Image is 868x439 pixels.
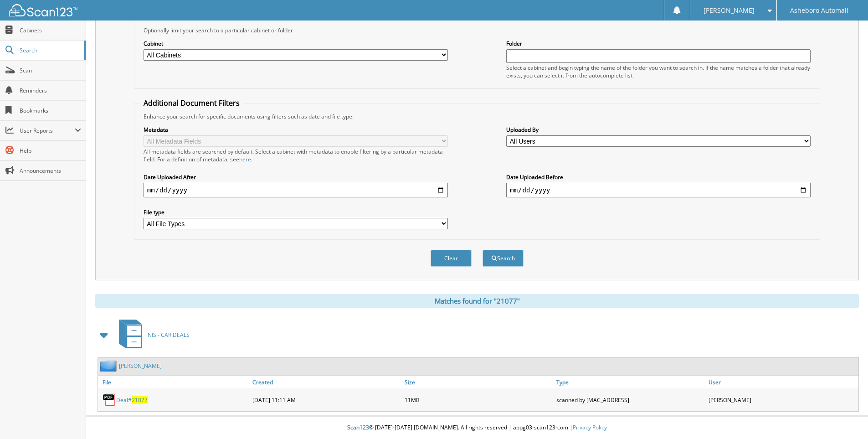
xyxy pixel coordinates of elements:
button: Clear [431,250,472,267]
a: Type [554,376,706,388]
span: Bookmarks [20,107,81,114]
label: Folder [506,40,811,47]
span: Cabinets [20,26,81,34]
label: Uploaded By [506,126,811,134]
span: Search [20,46,80,54]
span: Asheboro Automall [790,8,848,13]
div: scanned by [MAC_ADDRESS] [554,391,706,409]
span: NIS - CAR DEALS [148,331,190,339]
div: All metadata fields are searched by default. Select a cabinet with metadata to enable filtering b... [144,148,448,163]
a: Created [250,376,402,388]
label: Date Uploaded After [144,173,448,181]
a: Size [402,376,555,388]
div: [DATE] 11:11 AM [250,391,402,409]
input: end [506,183,811,197]
label: File type [144,208,448,216]
img: scan123-logo-white.svg [9,4,77,16]
a: NIS - CAR DEALS [113,317,190,353]
div: Select a cabinet and begin typing the name of the folder you want to search in. If the name match... [506,64,811,79]
img: folder2.png [100,360,119,372]
span: Reminders [20,87,81,94]
a: Privacy Policy [573,424,607,431]
a: User [706,376,858,388]
span: 21077 [132,396,148,404]
a: here [239,155,251,163]
iframe: Chat Widget [822,395,868,439]
div: Enhance your search for specific documents using filters such as date and file type. [139,113,815,120]
a: File [98,376,250,388]
label: Date Uploaded Before [506,173,811,181]
button: Search [483,250,524,267]
span: Help [20,147,81,155]
div: Matches found for "21077" [95,294,859,308]
legend: Additional Document Filters [139,98,244,108]
label: Cabinet [144,40,448,47]
span: Announcements [20,167,81,175]
div: © [DATE]-[DATE] [DOMAIN_NAME]. All rights reserved | appg03-scan123-com | [86,417,868,439]
label: Metadata [144,126,448,134]
span: [PERSON_NAME] [704,8,755,13]
input: start [144,183,448,197]
a: Deal#21077 [116,396,148,404]
div: Optionally limit your search to a particular cabinet or folder [139,26,815,34]
a: [PERSON_NAME] [119,362,162,370]
span: Scan123 [347,424,369,431]
div: 11MB [402,391,555,409]
span: Scan [20,67,81,74]
span: User Reports [20,127,75,134]
div: [PERSON_NAME] [706,391,858,409]
img: PDF.png [103,393,116,407]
